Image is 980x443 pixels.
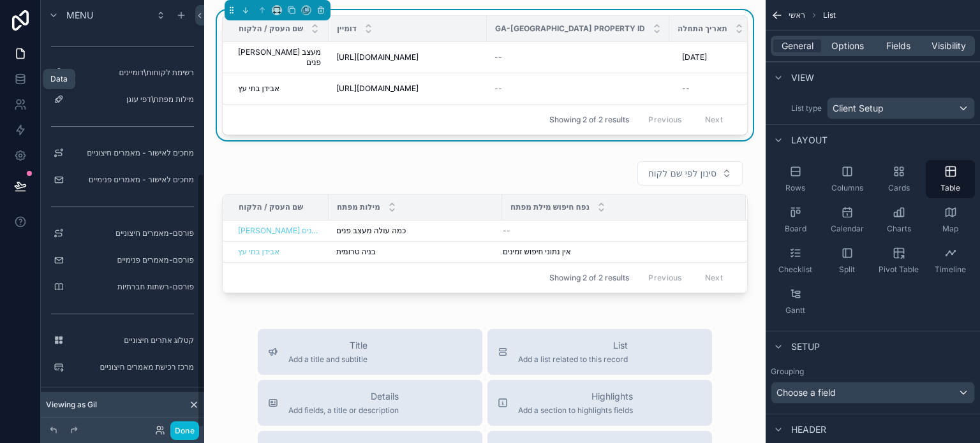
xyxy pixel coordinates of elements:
[831,183,863,193] span: Columns
[238,84,321,94] a: אבידן בתי עץ
[66,9,93,22] span: Menu
[776,387,836,398] span: Choose a field
[48,330,197,351] a: קטלוג אתרים חיצוניים
[771,242,820,280] button: Checklist
[48,143,197,163] a: מחכים לאישור - מאמרים חיצוניים
[886,40,910,52] span: Fields
[771,367,804,377] label: Grouping
[48,357,197,377] a: מרכז רכישת מאמרים חיצוניים
[239,202,303,212] span: שם העסק / הלקוח
[69,335,194,345] label: קטלוג אתרים חיצוניים
[518,405,633,416] span: Add a section to highlights fields
[833,102,884,115] span: Client Setup
[932,40,966,52] span: Visibility
[874,242,923,280] button: Pivot Table
[69,175,194,185] label: מחכים לאישור - מאמרים פנימיים
[940,183,960,193] span: Table
[288,390,399,403] span: Details
[823,10,836,20] span: List
[677,47,757,68] a: [DATE]
[69,228,194,238] label: פורסם-מאמרים חיצוניים
[494,52,502,62] span: --
[771,382,975,403] button: Choose a field
[495,24,645,34] span: GA-[GEOGRAPHIC_DATA] Property ID
[288,339,367,352] span: Title
[518,390,633,403] span: Highlights
[839,265,855,275] span: Split
[549,115,629,125] span: Showing 2 of 2 results
[494,52,662,62] a: --
[822,160,872,198] button: Columns
[238,47,321,68] a: [PERSON_NAME] מעצב פנים
[48,62,197,83] a: רשימת לקוחות\דומיינים
[336,84,479,94] a: [URL][DOMAIN_NAME]
[879,265,919,275] span: Pivot Table
[827,98,975,119] button: Client Setup
[48,223,197,243] a: פורסם-מאמרים חיצוניים
[926,242,975,280] button: Timeline
[337,202,380,212] span: מילות מפתח
[771,160,820,198] button: Rows
[771,103,822,113] label: List type
[518,339,628,352] span: List
[782,40,813,52] span: General
[791,340,820,353] span: Setup
[69,148,194,158] label: מחכים לאישור - מאמרים חיצוניים
[888,183,910,193] span: Cards
[549,273,629,283] span: Showing 2 of 2 results
[785,224,806,234] span: Board
[48,89,197,110] a: מילות מפתח\דפי עוגן
[771,282,820,321] button: Gantt
[487,380,712,426] button: HighlightsAdd a section to highlights fields
[682,52,707,62] span: [DATE]
[258,329,482,375] button: TitleAdd a title and subtitle
[822,242,872,280] button: Split
[69,94,194,105] label: מילות מפתח\דפי עוגן
[494,84,662,94] a: --
[831,40,864,52] span: Options
[831,224,864,234] span: Calendar
[518,354,628,365] span: Add a list related to this record
[785,183,805,193] span: Rows
[336,52,419,62] span: [URL][DOMAIN_NAME]
[789,10,805,20] span: ראשי
[238,84,279,94] span: אבידן בתי עץ
[487,329,712,375] button: ListAdd a list related to this record
[337,24,357,34] span: דומיין
[288,354,367,365] span: Add a title and subtitle
[50,74,68,84] div: Data
[510,202,590,212] span: נפח חיפוש מילת מפתח
[69,362,194,372] label: מרכז רכישת מאמרים חיצוניים
[170,421,199,440] button: Done
[887,224,911,234] span: Charts
[926,201,975,239] button: Map
[785,305,805,316] span: Gantt
[935,265,966,275] span: Timeline
[69,255,194,265] label: פורסם-מאמרים פנימיים
[69,68,194,78] label: רשימת לקוחות\דומיינים
[942,224,958,234] span: Map
[791,134,828,147] span: Layout
[791,71,814,84] span: View
[822,201,872,239] button: Calendar
[494,84,502,94] span: --
[771,201,820,239] button: Board
[288,405,399,416] span: Add fields, a title or description
[874,160,923,198] button: Cards
[239,24,303,34] span: שם העסק / הלקוח
[778,265,812,275] span: Checklist
[46,400,97,410] span: Viewing as Gil
[48,277,197,297] a: פורסם-רשתות חברתיות
[874,201,923,239] button: Charts
[69,282,194,292] label: פורסם-רשתות חברתיות
[336,52,479,62] a: [URL][DOMAIN_NAME]
[258,380,482,426] button: DetailsAdd fields, a title or description
[336,84,419,94] span: [URL][DOMAIN_NAME]
[678,24,727,34] span: תאריך התחלה
[682,84,690,94] div: --
[48,250,197,270] a: פורסם-מאמרים פנימיים
[677,78,757,99] a: --
[926,160,975,198] button: Table
[48,170,197,190] a: מחכים לאישור - מאמרים פנימיים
